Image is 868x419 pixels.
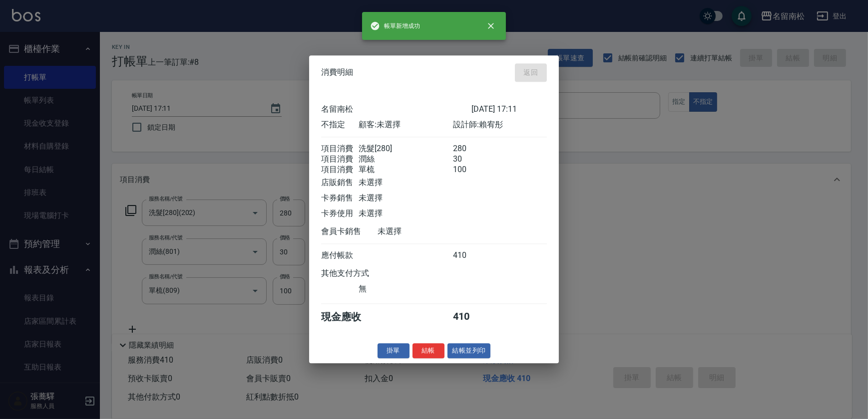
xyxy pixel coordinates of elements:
div: 設計師: 賴宥彤 [453,120,547,130]
div: 未選擇 [359,209,452,219]
div: 其他支付方式 [321,268,397,279]
div: 未選擇 [359,178,452,188]
div: 項目消費 [321,165,359,175]
div: 顧客: 未選擇 [359,120,452,130]
div: 不指定 [321,120,359,130]
div: 未選擇 [378,226,471,237]
div: 應付帳款 [321,250,359,261]
div: 無 [359,284,452,294]
div: 30 [453,154,490,165]
div: [DATE] 17:11 [471,104,547,115]
div: 單梳 [359,165,452,175]
span: 消費明細 [321,68,353,78]
div: 100 [453,165,490,175]
div: 卡券銷售 [321,193,359,204]
div: 280 [453,144,490,154]
div: 未選擇 [359,193,452,204]
button: 結帳並列印 [447,343,491,359]
div: 項目消費 [321,144,359,154]
div: 店販銷售 [321,178,359,188]
div: 名留南松 [321,104,471,115]
div: 卡券使用 [321,209,359,219]
span: 帳單新增成功 [370,21,420,31]
button: 掛單 [378,343,410,359]
div: 潤絲 [359,154,452,165]
div: 410 [453,250,490,261]
div: 會員卡銷售 [321,226,378,237]
button: close [480,15,502,37]
button: 結帳 [413,343,444,359]
div: 項目消費 [321,154,359,165]
div: 洗髮[280] [359,144,452,154]
div: 410 [453,310,490,324]
div: 現金應收 [321,310,378,324]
